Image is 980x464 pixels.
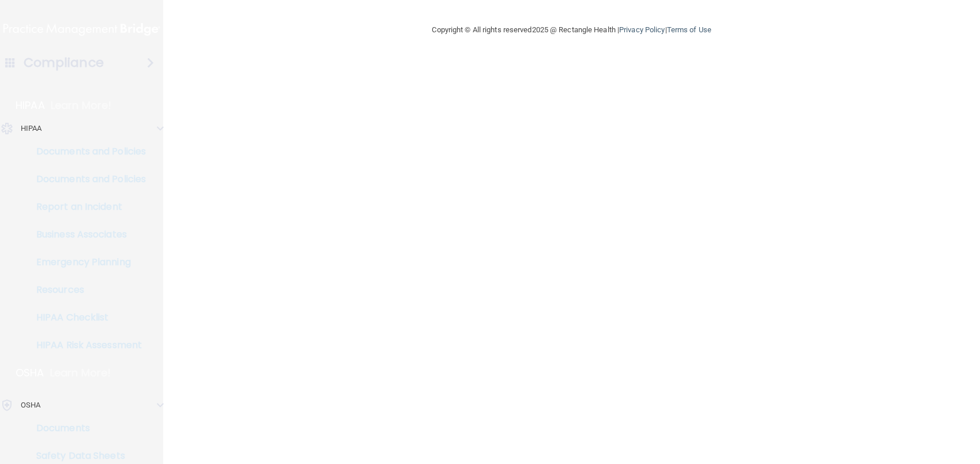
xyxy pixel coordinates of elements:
[7,422,165,434] p: Documents
[21,122,42,135] p: HIPAA
[21,398,40,412] p: OSHA
[7,339,165,351] p: HIPAA Risk Assessment
[51,99,112,112] p: Learn More!
[50,366,111,380] p: Learn More!
[667,25,711,34] a: Terms of Use
[16,366,44,380] p: OSHA
[7,256,165,268] p: Emergency Planning
[361,12,782,48] div: Copyright © All rights reserved 2025 @ Rectangle Health | |
[7,229,165,240] p: Business Associates
[3,18,160,41] img: PMB logo
[7,312,165,323] p: HIPAA Checklist
[24,55,104,71] h4: Compliance
[7,173,165,185] p: Documents and Policies
[619,25,665,34] a: Privacy Policy
[7,450,165,462] p: Safety Data Sheets
[7,284,165,296] p: Resources
[7,146,165,157] p: Documents and Policies
[16,99,45,112] p: HIPAA
[7,201,165,213] p: Report an Incident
